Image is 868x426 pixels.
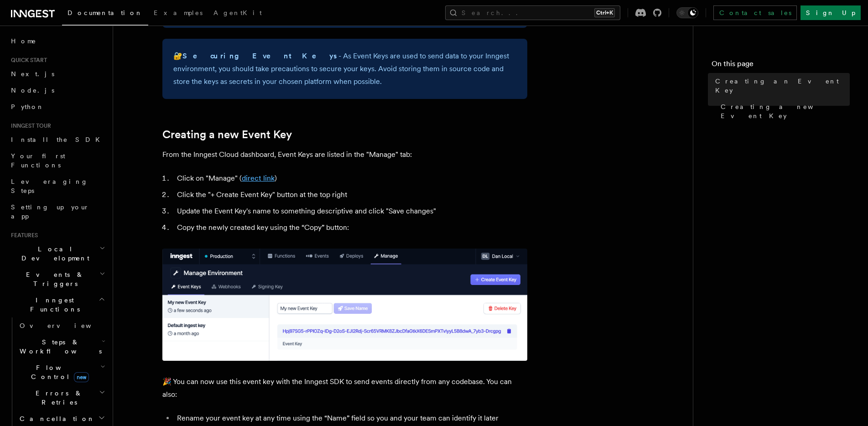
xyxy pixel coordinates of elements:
a: Leveraging Steps [7,173,107,199]
a: Creating a new Event Key [717,99,850,124]
button: Flow Controlnew [16,359,107,385]
button: Toggle dark mode [676,7,698,18]
a: Sign Up [800,5,861,20]
span: Flow Control [16,363,100,381]
a: Python [7,99,107,115]
button: Events & Triggers [7,266,107,292]
strong: Securing Event Keys [182,52,338,60]
p: 🎉 You can now use this event key with the Inngest SDK to send events directly from any codebase. ... [162,375,527,401]
span: Quick start [7,57,47,64]
li: Click on "Manage" ( ) [174,172,527,185]
a: Examples [148,3,208,25]
span: Your first Functions [11,152,65,169]
a: direct link [242,174,275,182]
h4: On this page [712,58,850,73]
span: Examples [154,9,203,16]
span: Leveraging Steps [11,178,88,194]
a: Documentation [62,3,148,26]
a: Contact sales [713,5,797,20]
span: Setting up your app [11,203,89,220]
span: Inngest Functions [7,296,99,314]
span: Errors & Retries [16,389,99,407]
span: Local Development [7,244,99,263]
kbd: Ctrl+K [594,8,615,17]
button: Local Development [7,241,107,266]
li: Rename your event key at any time using the “Name” field so you and your team can identify it later [174,412,527,425]
a: AgentKit [208,3,267,25]
span: Inngest tour [7,122,51,130]
a: Creating a new Event Key [162,128,292,141]
a: Overview [16,317,107,334]
span: Features [7,232,38,239]
span: Events & Triggers [7,270,99,288]
button: Search...Ctrl+K [445,5,620,20]
button: Steps & Workflows [16,334,107,359]
span: Documentation [68,9,143,16]
a: Your first Functions [7,148,107,173]
a: Setting up your app [7,199,107,224]
span: Home [11,36,36,46]
span: Install the SDK [11,136,105,143]
span: Cancellation [16,414,95,423]
li: Click the "+ Create Event Key" button at the top right [174,188,527,201]
a: Next.js [7,66,107,82]
p: From the Inngest Cloud dashboard, Event Keys are listed in the "Manage" tab: [162,148,527,161]
a: Install the SDK [7,131,107,148]
span: AgentKit [213,9,262,16]
a: Node.js [7,82,107,99]
span: Python [11,103,44,110]
span: Steps & Workflows [16,338,102,356]
li: Copy the newly created key using the “Copy” button: [174,221,527,234]
a: Home [7,33,107,49]
span: new [74,372,89,382]
img: A newly created Event Key in the Inngest Cloud dashboard [162,249,527,361]
li: Update the Event Key's name to something descriptive and click "Save changes" [174,205,527,218]
span: Overview [20,322,114,329]
p: 🔐 - As Event Keys are used to send data to your Inngest environment, you should take precautions ... [173,50,516,88]
button: Inngest Functions [7,292,107,317]
span: Creating an Event Key [715,77,850,95]
span: Next.js [11,70,54,78]
a: Creating an Event Key [712,73,850,99]
span: Creating a new Event Key [721,102,850,120]
span: Node.js [11,87,54,94]
button: Errors & Retries [16,385,107,410]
